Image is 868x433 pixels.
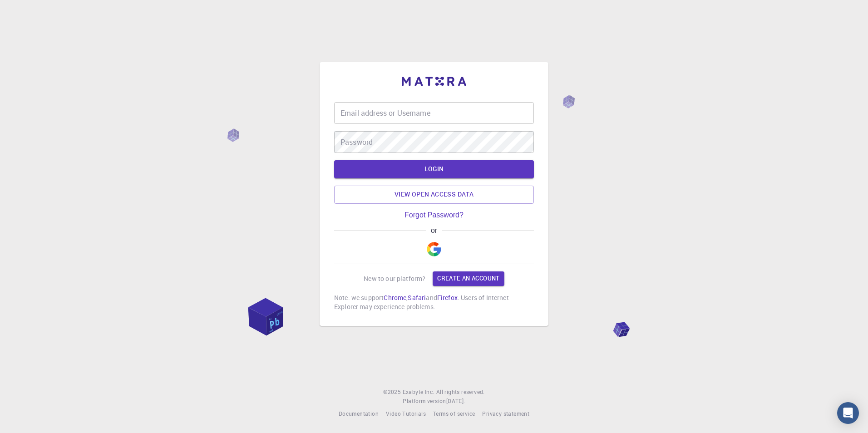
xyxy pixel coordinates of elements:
[17,6,45,15] span: サポート
[386,410,426,417] span: Video Tutorials
[433,409,475,418] a: Terms of service
[482,410,529,417] span: Privacy statement
[436,388,485,397] span: All rights reserved.
[437,293,458,302] a: Firefox
[426,226,441,235] span: or
[427,242,441,256] img: Google
[403,388,434,395] span: Exabyte Inc.
[334,160,534,178] button: LOGIN
[446,397,465,404] span: [DATE] .
[433,410,475,417] span: Terms of service
[482,409,529,418] a: Privacy statement
[384,293,406,302] a: Chrome
[383,388,402,397] span: © 2025
[403,388,434,397] a: Exabyte Inc.
[433,271,504,286] a: Create an account
[386,409,426,418] a: Video Tutorials
[334,293,534,311] p: Note: we support , and . Users of Internet Explorer may experience problems.
[403,397,446,406] span: Platform version
[339,410,379,417] span: Documentation
[837,402,859,424] div: Open Intercom Messenger
[339,409,379,418] a: Documentation
[404,211,464,219] a: Forgot Password?
[364,274,425,283] p: New to our platform?
[446,397,465,406] a: [DATE].
[334,186,534,204] a: View open access data
[408,293,426,302] a: Safari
